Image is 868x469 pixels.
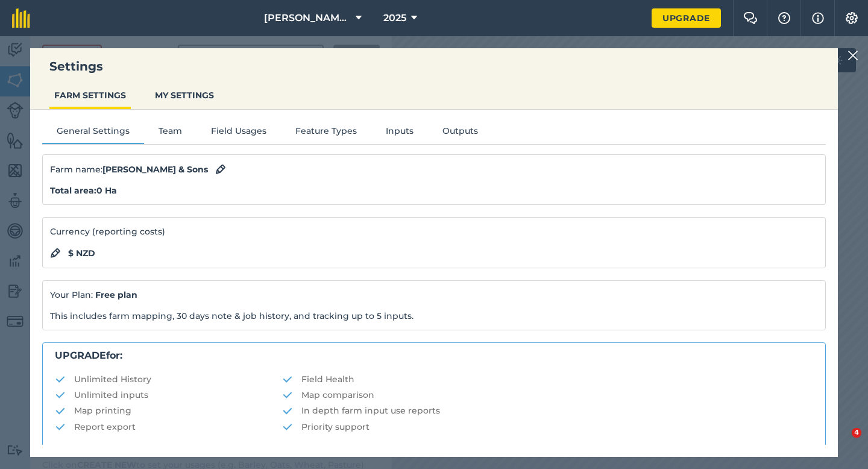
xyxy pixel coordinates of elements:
a: Upgrade [652,8,721,28]
strong: $ NZD [68,247,95,260]
button: General Settings [42,124,144,142]
li: Map comparison [282,388,813,401]
button: Feature Types [281,124,371,142]
button: MY SETTINGS [150,84,219,107]
img: svg+xml;base64,PHN2ZyB4bWxucz0iaHR0cDovL3d3dy53My5vcmcvMjAwMC9zdmciIHdpZHRoPSIxOCIgaGVpZ2h0PSIyNC... [215,162,226,177]
img: svg+xml;base64,PHN2ZyB4bWxucz0iaHR0cDovL3d3dy53My5vcmcvMjAwMC9zdmciIHdpZHRoPSIyMiIgaGVpZ2h0PSIzMC... [848,48,858,63]
strong: Total area : 0 Ha [50,185,117,196]
img: svg+xml;base64,PHN2ZyB4bWxucz0iaHR0cDovL3d3dy53My5vcmcvMjAwMC9zdmciIHdpZHRoPSIxNyIgaGVpZ2h0PSIxNy... [812,11,824,25]
button: Inputs [371,124,428,142]
button: Outputs [428,124,492,142]
img: A question mark icon [777,12,791,24]
li: Report export [55,420,282,433]
img: Two speech bubbles overlapping with the left bubble in the forefront [743,12,758,24]
p: Currency (reporting costs) [50,225,818,238]
h3: Settings [30,58,838,75]
p: This includes farm mapping, 30 days note & job history, and tracking up to 5 inputs. [50,309,818,323]
li: In depth farm input use reports [282,404,813,417]
li: Field Health [282,373,813,386]
li: Priority support [282,420,813,433]
span: Farm name : [50,163,208,176]
strong: Free plan [95,289,137,300]
p: for: [55,348,813,364]
li: Unlimited inputs [55,388,282,401]
button: FARM SETTINGS [49,84,131,107]
strong: UPGRADE [55,350,106,361]
iframe: Intercom live chat [827,428,856,457]
strong: [PERSON_NAME] & Sons [102,164,208,175]
li: Map printing [55,404,282,417]
img: A cog icon [844,12,859,24]
img: svg+xml;base64,PHN2ZyB4bWxucz0iaHR0cDovL3d3dy53My5vcmcvMjAwMC9zdmciIHdpZHRoPSIxOCIgaGVpZ2h0PSIyNC... [50,246,61,260]
img: fieldmargin Logo [12,8,30,28]
p: Your Plan: [50,288,818,301]
span: 2025 [383,11,406,25]
button: Field Usages [197,124,281,142]
span: [PERSON_NAME] & Sons [264,11,351,25]
button: Team [144,124,197,142]
li: Unlimited History [55,373,282,386]
span: 4 [852,428,861,438]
